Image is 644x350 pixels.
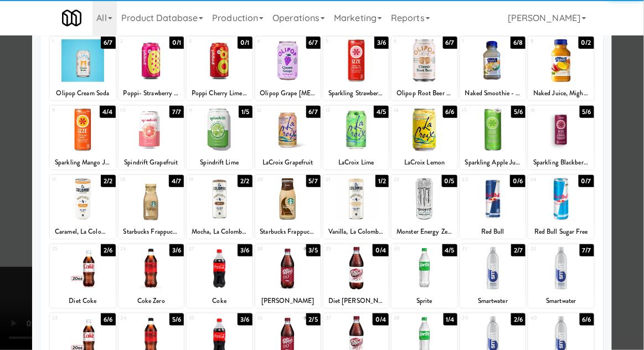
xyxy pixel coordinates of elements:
div: 2/2 [101,175,115,187]
div: Smartwater [530,294,592,308]
div: Naked Smoothie - [PERSON_NAME] Colada [460,86,525,100]
div: 3/5 [306,244,321,256]
div: 290/4Diet [PERSON_NAME] [323,244,389,308]
div: 11 [189,106,219,115]
div: 46/7Olipop Grape [MEDICAL_DATA] Soda [255,37,321,100]
div: 6/6 [443,106,457,118]
div: Poppi Cherry Limeade [188,86,250,100]
div: 40 [530,313,561,323]
div: 2/6 [511,313,525,326]
div: Sparkling Strawberry Juice, IZZE [323,86,389,100]
div: Red Bull [460,225,525,239]
div: 240/7Red Bull Sugar Free [528,175,594,239]
div: 2/7 [511,244,525,256]
div: 0/2 [579,37,594,49]
div: 23 [462,175,493,184]
div: Smartwater [528,294,594,308]
div: 6/7 [306,37,321,49]
div: 4/4 [100,106,115,118]
div: 134/5LaCroix Lime [323,106,389,169]
div: 155/6Sparkling Apple Juice, IZZE [460,106,525,169]
div: 2/6 [101,244,115,256]
div: Spindrift Lime [187,156,252,169]
div: Sparkling Apple Juice, IZZE [460,156,525,169]
div: 6 [394,37,424,46]
div: LaCroix Lemon [393,156,455,169]
div: 1/5 [239,106,252,118]
div: Diet [PERSON_NAME] [323,294,389,308]
div: 39 [462,313,493,323]
div: 1/4 [444,313,457,326]
div: Spindrift Grapefruit [119,156,184,169]
div: 30 [394,244,424,254]
div: 1 [52,37,83,46]
div: Naked Juice, Mighty Mango [530,86,592,100]
div: 76/8Naked Smoothie - [PERSON_NAME] Colada [460,37,525,100]
div: Olipop Grape [MEDICAL_DATA] Soda [255,86,321,100]
div: 304/5Sprite [391,244,457,308]
div: 36 [257,313,288,323]
div: 3/6 [169,244,184,256]
div: 192/2Mocha, La Colombe Coffee Draft Latte [187,175,252,239]
div: Smartwater [462,294,524,308]
div: 111/5Spindrift Lime [187,106,252,169]
div: 5/7 [306,175,321,187]
div: 3 [189,37,219,46]
div: 24 [530,175,561,184]
div: 38 [394,313,424,323]
div: 107/7Spindrift Grapefruit [119,106,184,169]
div: 5 [326,37,356,46]
div: 5/6 [580,106,594,118]
div: 0/1 [169,37,184,49]
div: Monster Energy Zero Ultra [391,225,457,239]
div: 22 [394,175,424,184]
div: 1/2 [375,175,389,187]
div: Naked Smoothie - [PERSON_NAME] Colada [462,86,524,100]
div: 35 [189,313,219,323]
div: 15 [462,106,493,115]
div: 66/7Olipop Root Beer [MEDICAL_DATA] Soda [391,37,457,100]
div: 0/1 [238,37,252,49]
div: Vanilla, La Colombe Coffee Draft Latte [325,225,387,239]
div: Sprite [391,294,457,308]
div: 26 [121,244,151,254]
div: Olipop Grape [MEDICAL_DATA] Soda [257,86,319,100]
div: 37 [326,313,356,323]
div: Olipop Cream Soda [51,86,114,100]
div: LaCroix Lime [323,156,389,169]
div: 6/8 [511,37,525,49]
div: Coke Zero [120,294,182,308]
div: Coke [187,294,252,308]
div: Mocha, La Colombe Coffee Draft Latte [187,225,252,239]
div: 27 [189,244,219,254]
div: 205/7Starbucks Frappuccino Mocha [255,175,321,239]
div: 12 [257,106,288,115]
div: 6/7 [443,37,457,49]
div: 14 [394,106,424,115]
div: Sprite [393,294,455,308]
div: 0/4 [373,244,389,256]
div: Smartwater [460,294,525,308]
div: 28 [257,244,288,254]
div: 3/6 [374,37,389,49]
div: 7/7 [169,106,184,118]
div: 2 [121,37,151,46]
div: Poppi- Strawberry Lemon [119,86,184,100]
div: Vanilla, La Colombe Coffee Draft Latte [323,225,389,239]
div: 6/6 [101,313,115,326]
div: 273/6Coke [187,244,252,308]
div: Olipop Root Beer [MEDICAL_DATA] Soda [391,86,457,100]
div: Monster Energy Zero Ultra [393,225,455,239]
div: 0/5 [442,175,457,187]
div: 53/6Sparkling Strawberry Juice, IZZE [323,37,389,100]
div: 32 [530,244,561,254]
div: Spindrift Grapefruit [120,156,182,169]
div: Diet Coke [50,294,115,308]
div: 4 [257,37,288,46]
div: 8 [530,37,561,46]
div: 146/6LaCroix Lemon [391,106,457,169]
div: 19 [189,175,219,184]
div: 263/6Coke Zero [119,244,184,308]
div: 4/5 [442,244,457,256]
div: 13 [326,106,356,115]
